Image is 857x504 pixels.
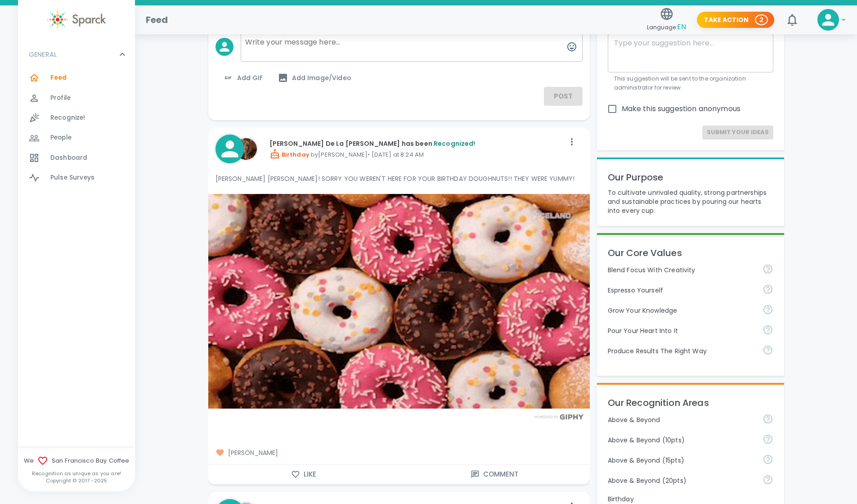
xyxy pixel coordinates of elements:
svg: Share your voice and your ideas [763,284,773,295]
span: Profile [50,94,71,103]
a: Profile [18,88,135,108]
h1: Feed [146,13,168,27]
span: Birthday [269,150,310,159]
p: Espresso Yourself [608,286,755,295]
svg: For going above and beyond! [763,414,773,424]
span: [PERSON_NAME] [215,448,583,457]
span: EN [677,22,686,32]
p: This suggestion will be sent to the organization administrator for review. [614,74,767,92]
img: Picture of Louann VanVoorhis [235,138,257,160]
span: People [50,133,72,142]
button: Comment [399,465,590,484]
svg: Come to work to make a difference in your own way [763,324,773,335]
svg: For going above and beyond! [763,474,773,485]
span: Dashboard [50,153,87,162]
p: [PERSON_NAME] [PERSON_NAME]! SORRY YOU WEREN'T HERE FOR YOUR BIRTHDAY DOUGHNUTS!! THEY WERE YUMMY! [215,174,583,183]
a: Recognize! [18,108,135,128]
img: Powered by GIPHY [532,414,586,420]
p: 2 [759,15,763,24]
a: Feed [18,68,135,88]
p: To cultivate unrivaled quality, strong partnerships and sustainable practices by pouring our hear... [608,188,773,215]
span: Recognized! [434,139,476,148]
svg: For going above and beyond! [763,434,773,445]
p: by [PERSON_NAME] • [DATE] at 8:24 AM [269,148,565,159]
span: Add GIF [223,72,263,83]
p: Above & Beyond (10pts) [608,436,755,445]
p: Our Core Values [608,246,773,260]
div: GENERAL [18,68,135,191]
p: Above & Beyond (15pts) [608,456,755,465]
button: Take Action 2 [697,12,774,28]
p: GENERAL [29,50,57,59]
span: Add Image/Video [278,72,351,83]
div: GENERAL [18,41,135,68]
svg: Follow your curiosity and learn together [763,304,773,315]
p: Grow Your Knowledge [608,306,755,315]
a: Pulse Surveys [18,168,135,188]
span: We San Francisco Bay Coffee [18,455,135,466]
p: Produce Results The Right Way [608,346,755,355]
p: [PERSON_NAME] De La [PERSON_NAME] has been [269,139,565,148]
span: Feed [50,73,67,82]
span: Language: [647,21,686,33]
button: Language:EN [643,4,690,36]
svg: Achieve goals today and innovate for tomorrow [763,264,773,274]
svg: Find success working together and doing the right thing [763,345,773,355]
p: Recognition as unique as you are! [18,470,135,477]
p: Copyright © 2017 - 2025 [18,477,135,484]
a: Sparck logo [18,9,135,30]
img: Sparck logo [47,9,106,30]
p: Our Purpose [608,170,773,184]
p: Our Recognition Areas [608,396,773,410]
p: Above & Beyond (20pts) [608,476,755,485]
p: Birthday [608,495,773,504]
p: Pour Your Heart Into It [608,326,755,335]
p: Blend Focus With Creativity [608,265,755,274]
span: Recognize! [50,113,85,122]
button: Like [208,465,399,484]
p: Above & Beyond [608,415,755,424]
span: Make this suggestion anonymous [622,103,741,114]
svg: For going above and beyond! [763,454,773,465]
span: Pulse Surveys [50,173,94,182]
a: Dashboard [18,148,135,168]
a: People [18,128,135,148]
